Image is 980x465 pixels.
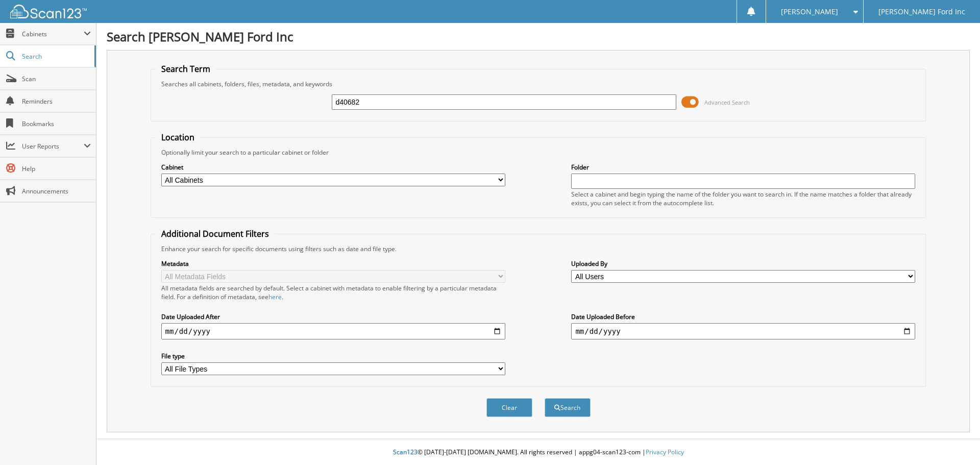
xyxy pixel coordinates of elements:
label: Metadata [161,259,505,268]
legend: Location [156,132,200,143]
label: Cabinet [161,163,505,172]
div: Enhance your search for specific documents using filters such as date and file type. [156,244,921,253]
label: Uploaded By [571,259,915,268]
label: File type [161,352,505,360]
input: start [161,323,505,339]
span: Search [22,52,89,61]
div: © [DATE]-[DATE] [DOMAIN_NAME]. All rights reserved | appg04-scan123-com | [96,440,980,465]
span: Scan [22,75,91,83]
div: Searches all cabinets, folders, files, metadata, and keywords [156,80,921,88]
legend: Search Term [156,63,215,75]
span: Cabinets [22,30,84,38]
span: [PERSON_NAME] [781,9,838,15]
button: Search [545,398,591,417]
span: Scan123 [393,448,418,456]
iframe: Chat Widget [929,416,980,465]
input: end [571,323,915,339]
span: User Reports [22,142,84,151]
button: Clear [486,398,532,417]
span: Reminders [22,97,91,106]
a: Privacy Policy [646,448,684,456]
label: Folder [571,163,915,172]
img: scan123-logo-white.svg [10,5,87,18]
div: Select a cabinet and begin typing the name of the folder you want to search in. If the name match... [571,190,915,207]
span: Advanced Search [704,99,750,106]
legend: Additional Document Filters [156,228,274,239]
span: Announcements [22,187,91,195]
div: All metadata fields are searched by default. Select a cabinet with metadata to enable filtering b... [161,284,505,301]
h1: Search [PERSON_NAME] Ford Inc [107,28,970,45]
span: [PERSON_NAME] Ford Inc [878,9,965,15]
label: Date Uploaded After [161,312,505,321]
span: Bookmarks [22,119,91,128]
div: Optionally limit your search to a particular cabinet or folder [156,148,921,157]
label: Date Uploaded Before [571,312,915,321]
a: here [268,292,282,301]
span: Help [22,164,91,173]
